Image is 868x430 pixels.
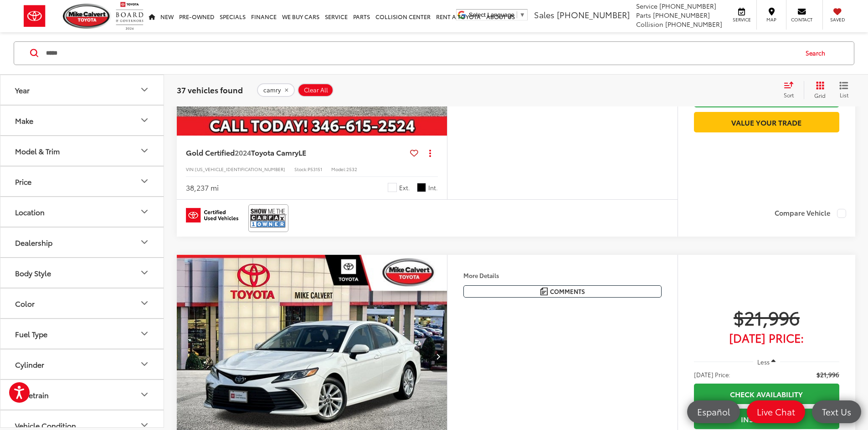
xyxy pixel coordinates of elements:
div: Model & Trim [139,146,150,157]
span: Stock: [294,166,308,172]
span: dropdown dots [429,149,431,157]
span: [DATE] Price: [694,333,839,342]
span: LE [298,147,306,157]
span: ▼ [519,11,525,18]
span: Black [417,183,426,192]
img: Comments [540,288,548,295]
div: Color [15,299,35,308]
input: Search by Make, Model, or Keyword [45,42,797,64]
span: VIN: [186,166,195,172]
img: View CARFAX report [250,206,287,230]
span: List [839,91,848,99]
h4: More Details [463,272,662,278]
span: P53151 [308,166,322,172]
button: Actions [422,145,438,161]
button: DrivetrainDrivetrain [0,380,164,410]
button: Less [753,354,781,370]
div: Drivetrain [139,390,150,400]
button: List View [832,81,855,99]
span: Text Us [817,406,856,417]
span: [PHONE_NUMBER] [665,20,722,29]
div: Year [139,85,150,96]
div: Fuel Type [139,329,150,339]
div: Fuel Type [15,329,47,338]
button: Comments [463,285,662,298]
span: Gold Certified [186,147,235,157]
button: YearYear [0,75,164,105]
div: Drivetrain [15,390,49,399]
button: MakeMake [0,106,164,135]
span: Map [761,16,781,23]
button: ColorColor [0,288,164,318]
span: 2024 [235,147,251,157]
span: Saved [827,16,847,23]
label: Compare Vehicle [775,209,846,218]
img: Mike Calvert Toyota [63,4,111,29]
div: Price [139,176,150,187]
a: Value Your Trade [694,112,839,132]
span: Collision [636,20,663,29]
div: Dealership [139,237,150,248]
a: Check Availability [694,384,839,404]
div: 38,237 mi [186,182,219,193]
img: Toyota Certified Used Vehicles [186,208,238,223]
button: Clear All [298,83,334,97]
div: Cylinder [15,360,44,369]
span: Ice [388,183,397,192]
span: camry [263,86,281,94]
div: Model & Trim [15,147,60,155]
span: Grid [814,91,826,99]
div: Dealership [15,238,52,247]
button: DealershipDealership [0,228,164,257]
button: CylinderCylinder [0,349,164,379]
button: Model & TrimModel & Trim [0,136,164,166]
span: Sales [534,9,555,20]
button: Search [797,42,838,65]
span: Service [636,1,657,10]
span: [PHONE_NUMBER] [653,10,710,20]
span: Parts [636,10,651,20]
span: Toyota Camry [251,147,298,157]
a: Español [687,400,740,423]
span: $21,996 [817,370,839,379]
span: Clear All [304,86,328,94]
button: Select sort value [779,81,804,99]
div: Make [15,116,33,125]
span: Español [693,406,734,417]
span: $21,996 [694,306,839,329]
span: Live Chat [752,406,800,417]
button: Next image [429,340,447,372]
span: Ext. [399,183,410,192]
span: Less [757,358,770,366]
div: Make [139,115,150,126]
div: Cylinder [139,359,150,370]
a: Live Chat [747,400,805,423]
span: Comments [550,287,585,296]
span: Contact [791,16,812,23]
a: Gold Certified2024Toyota CamryLE [186,147,406,157]
span: 37 vehicles found [177,84,243,95]
div: Vehicle Condition [15,421,76,430]
button: Fuel TypeFuel Type [0,319,164,349]
button: Body StyleBody Style [0,258,164,288]
span: Sort [784,91,794,99]
span: [PHONE_NUMBER] [659,1,716,10]
span: [PHONE_NUMBER] [557,9,630,20]
button: PricePrice [0,167,164,196]
div: Year [15,86,30,94]
div: Body Style [139,268,150,278]
div: Location [139,207,150,218]
span: 2532 [346,166,357,172]
span: [DATE] Price: [694,370,730,379]
a: Text Us [812,400,861,423]
span: [US_VEHICLE_IDENTIFICATION_NUMBER] [195,166,285,172]
div: Color [139,298,150,309]
button: LocationLocation [0,197,164,227]
div: Location [15,207,45,216]
span: Model: [331,166,346,172]
button: Grid View [804,81,832,99]
div: Body Style [15,268,51,277]
span: Service [731,16,752,23]
div: Price [15,177,31,186]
